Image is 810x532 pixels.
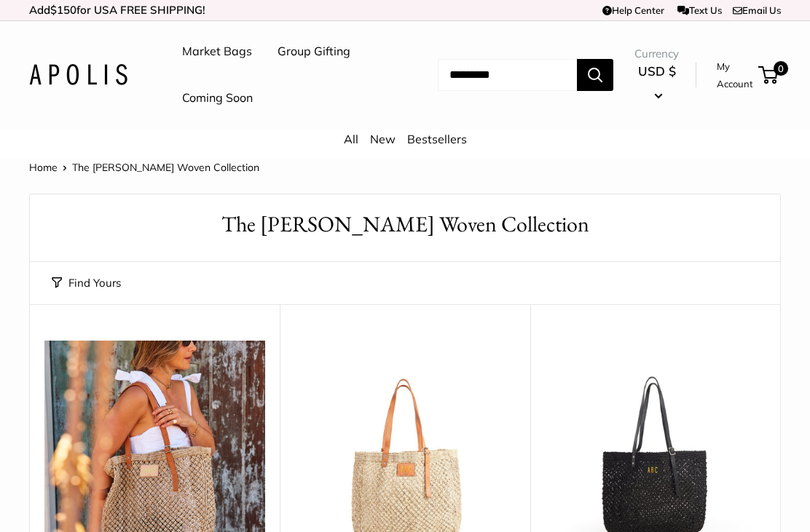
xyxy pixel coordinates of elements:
span: The [PERSON_NAME] Woven Collection [72,161,259,174]
a: Email Us [733,4,781,16]
span: $150 [50,3,76,17]
a: Market Bags [182,41,252,63]
h1: The [PERSON_NAME] Woven Collection [52,209,758,240]
a: Help Center [602,4,664,16]
img: Apolis [29,64,127,85]
a: Text Us [677,4,722,16]
a: New [370,132,396,146]
a: My Account [717,57,753,93]
a: Group Gifting [278,41,350,63]
a: 0 [760,66,778,84]
a: Home [29,161,58,174]
span: Currency [634,44,679,64]
a: Bestsellers [407,132,467,146]
span: 0 [774,61,788,76]
a: Coming Soon [182,87,253,109]
span: USD $ [638,63,676,79]
button: USD $ [634,60,679,106]
nav: Breadcrumb [29,158,259,177]
button: Search [577,59,613,91]
a: All [344,132,358,146]
input: Search... [438,59,577,91]
button: Find Yours [52,273,121,293]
